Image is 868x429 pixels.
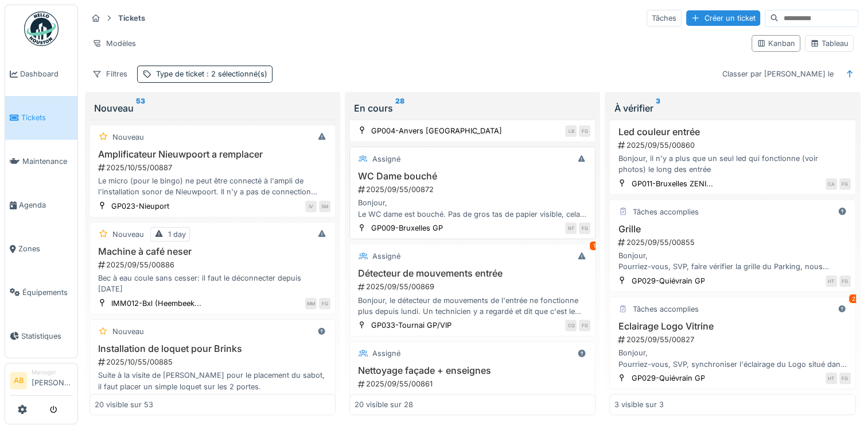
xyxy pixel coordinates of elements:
[614,399,664,410] div: 3 visible sur 3
[614,321,850,332] h3: Eclairage Logo Vitrine
[204,70,267,78] span: : 2 sélectionné(s)
[355,295,590,317] div: Bonjour, le détecteur de mouvements de l'entrée ne fonctionne plus depuis lundi. Un technicien y ...
[617,140,850,151] div: 2025/09/55/00860
[10,368,73,396] a: AB Manager[PERSON_NAME]
[614,101,851,115] div: À vérifier
[21,112,73,123] span: Tickets
[111,298,201,309] div: IMM012-Bxl (Heembeek...
[5,270,77,314] a: Équipements
[590,242,598,250] div: 1
[579,320,590,331] div: FG
[97,162,330,173] div: 2025/10/55/00887
[372,154,400,164] div: Assigné
[632,206,698,217] div: Tâches accomplies
[631,275,704,286] div: GP029-Quiévrain GP
[371,223,443,233] div: GP009-Bruxelles GP
[614,347,850,369] div: Bonjour, Pourriez-vous, SVP, synchroniser l'éclairage du Logo situé dans la vitrine avec celui de...
[647,10,682,26] div: Tâches
[579,223,590,234] div: FG
[5,52,77,96] a: Dashboard
[319,298,330,309] div: FG
[5,227,77,271] a: Zones
[32,368,73,393] li: [PERSON_NAME]
[5,140,77,183] a: Maintenance
[810,38,848,49] div: Tableau
[355,268,590,279] h3: Détecteur de mouvements entrée
[20,68,73,79] span: Dashboard
[87,35,141,52] div: Modèles
[371,125,502,136] div: GP004-Anvers [GEOGRAPHIC_DATA]
[111,201,169,212] div: GP023-Nieuport
[112,326,144,337] div: Nouveau
[839,373,851,384] div: FG
[395,101,404,115] sup: 28
[355,399,413,410] div: 20 visible sur 28
[372,251,400,262] div: Assigné
[305,298,317,309] div: MM
[156,68,267,79] div: Type de ticket
[655,101,660,115] sup: 3
[839,178,851,190] div: FG
[5,96,77,140] a: Tickets
[319,201,330,212] div: SM
[97,259,330,270] div: 2025/09/55/00886
[305,201,317,212] div: IV
[355,365,590,376] h3: Nettoyage façade + enseignes
[614,250,850,272] div: Bonjour, Pourriez-vous, SVP, faire vérifier la grille du Parking, nous n'arrivons plus à l'ouvrir...
[95,399,153,410] div: 20 visible sur 53
[372,348,400,359] div: Assigné
[686,10,760,26] div: Créer un ticket
[355,197,590,219] div: Bonjour, Le WC dame est bouché. Pas de gros tas de papier visible, cela va necessiter sans doute ...
[32,368,73,377] div: Manager
[355,171,590,182] h3: WC Dame bouché
[839,275,851,287] div: FG
[579,125,590,137] div: FG
[168,229,186,240] div: 1 day
[717,66,839,82] div: Classer par [PERSON_NAME] le
[114,13,150,24] strong: Tickets
[355,392,590,414] div: Bonjour, Serait il possible de prévoir svp passage de la société qui nettoie la façade et les ens...
[357,378,590,389] div: 2025/09/55/00861
[631,178,713,189] div: GP011-Bruxelles ZENI...
[95,343,330,354] h3: Installation de loquet pour Brinks
[87,66,133,82] div: Filtres
[631,373,704,384] div: GP029-Quiévrain GP
[21,331,73,342] span: Statistiques
[826,178,837,190] div: CA
[5,314,77,358] a: Statistiques
[136,101,145,115] sup: 53
[95,149,330,160] h3: Amplificateur Nieuwpoort a remplacer
[614,127,850,137] h3: Led couleur entrée
[354,101,591,115] div: En cours
[97,357,330,367] div: 2025/10/55/00885
[112,132,144,143] div: Nouveau
[22,156,73,167] span: Maintenance
[614,153,850,175] div: Bonjour, il n'y a plus que un seul led qui fonctionne (voir photos) le long des entrée
[565,125,577,137] div: LB
[371,320,451,331] div: GP033-Tournai GP/VIP
[95,246,330,257] h3: Machine à café neser
[632,304,698,315] div: Tâches accomplies
[757,38,795,49] div: Kanban
[112,229,144,240] div: Nouveau
[565,223,577,234] div: NT
[22,287,73,298] span: Équipements
[357,184,590,195] div: 2025/09/55/00872
[617,237,850,248] div: 2025/09/55/00855
[95,273,330,294] div: Bec à eau coule sans cesser: il faut le déconnecter depuis [DATE]
[357,281,590,292] div: 2025/09/55/00869
[614,224,850,235] h3: Grille
[5,183,77,227] a: Agenda
[95,175,330,197] div: Le micro (pour le bingo) ne peut être connecté à l'ampli de l'installation sonor de Nieuwpoort. I...
[826,275,837,287] div: HT
[24,12,59,46] img: Badge_color-CXgf-gQk.svg
[617,334,850,345] div: 2025/09/55/00827
[19,200,73,210] span: Agenda
[94,101,331,115] div: Nouveau
[826,373,837,384] div: HT
[10,372,27,389] li: AB
[18,243,73,254] span: Zones
[95,370,330,392] div: Suite à la visite de [PERSON_NAME] pour le placement du sabot, il faut placer un simple loquet su...
[849,294,858,303] div: 2
[565,320,577,331] div: CQ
